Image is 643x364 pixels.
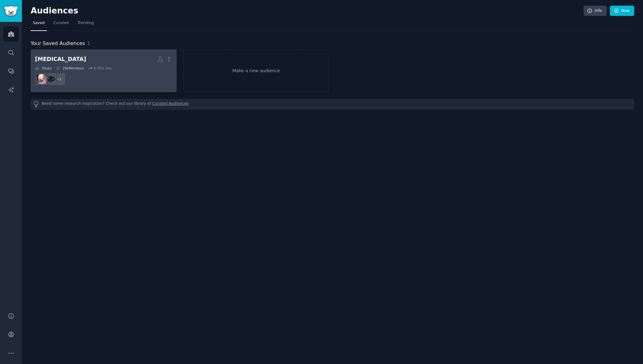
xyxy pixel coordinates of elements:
a: Saved [31,18,47,31]
a: Info [584,6,607,16]
h2: Audiences [31,6,584,16]
span: Saved [33,20,45,26]
a: New [610,6,634,16]
div: 0.75 % /mo [94,66,112,70]
img: lasik [46,74,55,84]
img: GummySearch logo [4,6,18,17]
div: [MEDICAL_DATA] [35,55,86,63]
div: 29k Members [56,66,84,70]
span: Trending [78,20,94,26]
img: EyeSurgery [37,74,47,84]
a: Make a new audience [183,49,329,92]
a: Curated [51,18,71,31]
span: 1 [87,40,90,46]
span: Curated [53,20,69,26]
a: Curated Audiences [152,101,189,108]
span: Your Saved Audiences [31,40,85,48]
div: + 1 [53,73,66,86]
a: Trending [75,18,96,31]
div: 3 Sub s [35,66,52,70]
div: Need some research inspiration? Check out our library of [31,99,634,110]
a: [MEDICAL_DATA]3Subs29kMembers0.75% /mo+1lasikEyeSurgery [31,49,177,92]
